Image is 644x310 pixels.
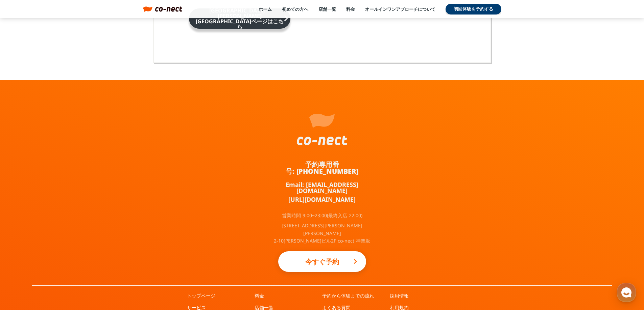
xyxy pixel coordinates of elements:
a: [URL][DOMAIN_NAME] [288,196,356,202]
a: [GEOGRAPHIC_DATA]・[PERSON_NAME][GEOGRAPHIC_DATA]ページはこちらkeyboard_arrow_right [189,8,290,29]
a: トップページ [187,292,215,299]
a: ホーム [259,6,272,12]
a: オールインワンアプローチについて [365,6,435,12]
a: ホーム [2,214,45,231]
p: 今すぐ予約 [292,254,353,269]
span: ホーム [17,224,29,229]
a: 料金 [255,292,264,299]
a: 初めての方へ [282,6,308,12]
a: 店舗一覧 [318,6,336,12]
a: 予約から体験までの流れ [322,292,374,299]
a: 今すぐ予約keyboard_arrow_right [278,251,366,272]
a: Email: [EMAIL_ADDRESS][DOMAIN_NAME] [271,181,373,194]
span: チャット [58,224,74,230]
a: 料金 [346,6,355,12]
p: 営業時間 9:00~23:00(最終入店 22:00) [282,213,362,218]
p: [STREET_ADDRESS][PERSON_NAME][PERSON_NAME] 2-10[PERSON_NAME]ビル2F co-nect 神楽坂 [271,222,373,245]
span: 設定 [104,224,113,229]
a: 初回体験を予約する [446,4,501,15]
p: [GEOGRAPHIC_DATA]・[PERSON_NAME][GEOGRAPHIC_DATA]ページはこちら [196,8,284,29]
i: keyboard_arrow_right [351,257,359,265]
a: 採用情報 [390,292,409,299]
a: 設定 [87,214,130,231]
i: keyboard_arrow_right [282,12,290,24]
a: 予約専用番号: [PHONE_NUMBER] [271,161,373,175]
a: チャット [45,214,87,231]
